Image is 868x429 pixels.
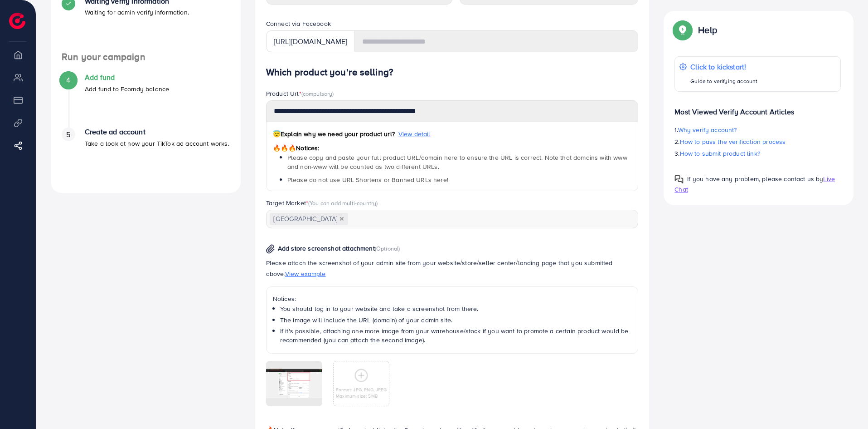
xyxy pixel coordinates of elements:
li: If it's possible, attaching one more image from your warehouse/stock if you want to promote a cer... [280,326,632,345]
p: Take a look at how your TikTok ad account works. [85,138,229,149]
h4: Add fund [85,73,169,82]
label: Product Url [266,89,334,98]
p: Maximum size: 5MB [336,393,387,399]
input: Search for option [349,212,627,227]
p: Please attach the screenshot of your admin site from your website/store/seller center/landing pag... [266,257,639,279]
img: Popup guide [674,175,684,184]
span: If you have any problem, please contact us by [687,174,823,183]
li: Add fund [51,73,241,128]
li: The image will include the URL (domain) of your admin site. [280,316,632,325]
span: [GEOGRAPHIC_DATA] [270,213,348,226]
p: Notices: [273,293,632,304]
p: 2. [674,136,841,147]
span: 😇 [273,129,281,138]
p: Help [698,25,717,35]
p: 1. [674,124,841,135]
span: Notices: [273,143,320,153]
li: You should log in to your website and take a screenshot from there. [280,304,632,313]
h4: Create ad account [85,128,229,136]
span: How to pass the verification process [680,137,786,146]
span: Please do not use URL Shortens or Banned URLs here! [287,175,448,184]
button: Deselect Pakistan [339,217,344,221]
img: img uploaded [266,369,322,398]
p: Guide to verifying account [690,76,757,87]
span: 4 [66,75,70,85]
span: 🔥🔥🔥 [273,143,296,153]
p: Most Viewed Verify Account Articles [674,99,841,117]
p: Format: JPG, PNG, JPEG [336,386,387,393]
div: Search for option [266,210,639,228]
h4: Run your campaign [51,51,241,63]
img: img [266,244,275,254]
span: Please copy and paste your full product URL/domain here to ensure the URL is correct. Note that d... [287,153,627,171]
label: Target Market [266,198,378,207]
span: (Optional) [375,244,400,252]
div: [URL][DOMAIN_NAME] [266,30,355,52]
li: Create ad account [51,128,241,182]
span: Why verify account? [678,125,737,134]
span: View example [285,269,326,278]
p: Add fund to Ecomdy balance [85,84,169,94]
span: View detail [398,129,431,138]
label: Connect via Facebook [266,19,331,28]
img: Popup guide [674,22,691,38]
p: 3. [674,148,841,159]
span: (compulsory) [301,89,334,98]
span: Explain why we need your product url? [273,129,395,138]
p: Click to kickstart! [690,61,757,72]
img: logo [9,13,25,29]
span: How to submit product link? [680,149,760,158]
iframe: Chat [829,388,861,422]
h4: Which product you’re selling? [266,67,639,78]
span: Add store screenshot attachment [278,244,375,253]
span: (You can add multi-country) [308,199,378,207]
p: Waiting for admin verify information. [85,7,189,18]
span: 5 [66,129,70,140]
